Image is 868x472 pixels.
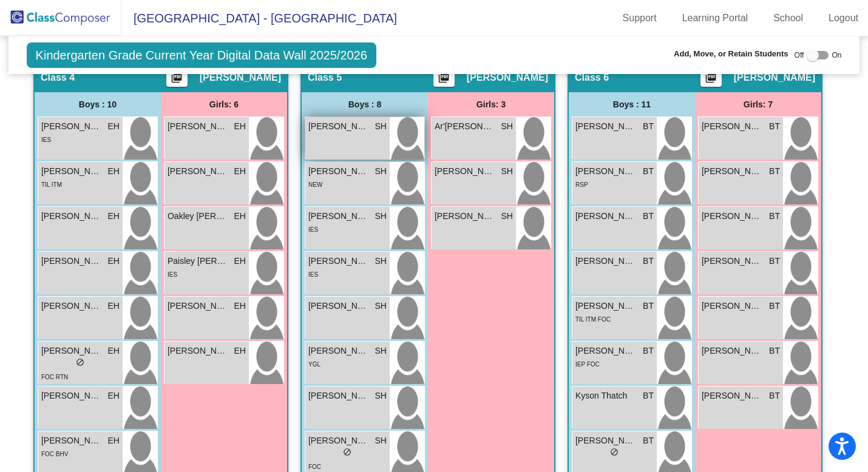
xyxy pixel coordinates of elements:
[702,300,762,312] span: [PERSON_NAME] [PERSON_NAME]
[375,434,387,447] span: SH
[76,358,84,366] span: do_not_disturb_alt
[700,69,722,87] button: Print Students Details
[575,389,636,402] span: Kyson Thatch
[501,120,513,133] span: SH
[41,255,102,268] span: [PERSON_NAME]
[302,92,428,116] div: Boys : 8
[575,300,636,312] span: [PERSON_NAME]
[41,345,102,357] span: [PERSON_NAME]
[734,72,815,84] span: [PERSON_NAME]
[819,8,868,28] a: Logout
[41,137,51,143] span: IES
[769,165,780,178] span: BT
[702,120,762,133] span: [PERSON_NAME]
[702,255,762,268] span: [PERSON_NAME]
[673,8,758,28] a: Learning Portal
[168,345,228,357] span: [PERSON_NAME]
[168,271,177,278] span: IES
[308,181,322,188] span: NEW
[41,120,102,133] span: [PERSON_NAME]
[435,165,495,178] span: [PERSON_NAME]
[643,120,654,133] span: BT
[108,434,120,447] span: EH
[41,181,62,188] span: TIL ITM
[501,210,513,223] span: SH
[569,92,695,116] div: Boys : 11
[35,92,161,116] div: Boys : 10
[234,255,246,268] span: EH
[575,210,636,223] span: [PERSON_NAME]
[308,255,369,268] span: [PERSON_NAME]
[308,226,318,233] span: IES
[308,434,369,447] span: [PERSON_NAME]
[467,72,548,84] span: [PERSON_NAME]
[702,389,762,402] span: [PERSON_NAME]
[343,448,351,456] span: do_not_disturb_alt
[41,300,102,312] span: [PERSON_NAME]
[575,72,609,84] span: Class 6
[769,255,780,268] span: BT
[575,165,636,178] span: [PERSON_NAME]
[575,120,636,133] span: [PERSON_NAME]
[108,165,120,178] span: EH
[764,8,813,28] a: School
[108,255,120,268] span: EH
[375,345,387,357] span: SH
[769,389,780,402] span: BT
[613,8,666,28] a: Support
[428,92,554,116] div: Girls: 3
[121,8,397,28] span: [GEOGRAPHIC_DATA] - [GEOGRAPHIC_DATA]
[168,165,228,178] span: [PERSON_NAME]
[41,451,68,457] span: FOC BHV
[108,210,120,223] span: EH
[108,345,120,357] span: EH
[169,72,184,89] mat-icon: picture_as_pdf
[234,210,246,223] span: EH
[436,72,451,89] mat-icon: picture_as_pdf
[234,165,246,178] span: EH
[643,255,654,268] span: BT
[643,300,654,312] span: BT
[108,120,120,133] span: EH
[308,120,369,133] span: [PERSON_NAME]
[832,50,841,61] span: On
[308,300,369,312] span: [PERSON_NAME]
[308,165,369,178] span: [PERSON_NAME]
[575,361,600,368] span: IEP FOC
[575,316,611,323] span: TIL ITM FOC
[769,120,780,133] span: BT
[695,92,821,116] div: Girls: 7
[702,165,762,178] span: [PERSON_NAME]
[643,210,654,223] span: BT
[643,389,654,402] span: BT
[375,165,387,178] span: SH
[234,300,246,312] span: EH
[795,50,804,61] span: Off
[610,448,619,456] span: do_not_disturb_alt
[575,181,588,188] span: RSP
[375,120,387,133] span: SH
[308,389,369,402] span: [PERSON_NAME]
[769,210,780,223] span: BT
[108,300,120,312] span: EH
[643,434,654,447] span: BT
[375,210,387,223] span: SH
[168,300,228,312] span: [PERSON_NAME]
[702,345,762,357] span: [PERSON_NAME]
[704,72,718,89] mat-icon: picture_as_pdf
[108,389,120,402] span: EH
[308,72,342,84] span: Class 5
[308,271,318,278] span: IES
[769,300,780,312] span: BT
[168,255,228,268] span: Paisley [PERSON_NAME]
[433,69,455,87] button: Print Students Details
[375,300,387,312] span: SH
[234,345,246,357] span: EH
[702,210,762,223] span: [PERSON_NAME]
[375,255,387,268] span: SH
[168,120,228,133] span: [PERSON_NAME]
[234,120,246,133] span: EH
[41,374,68,380] span: FOC RTN
[308,345,369,357] span: [PERSON_NAME]
[41,210,102,223] span: [PERSON_NAME]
